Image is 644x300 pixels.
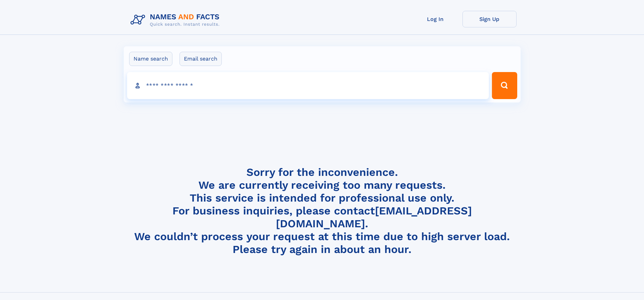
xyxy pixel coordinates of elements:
[408,11,462,27] a: Log In
[128,166,517,256] h4: Sorry for the inconvenience. We are currently receiving too many requests. This service is intend...
[128,11,225,29] img: Logo Names and Facts
[127,72,489,99] input: search input
[462,11,517,27] a: Sign Up
[276,204,472,230] a: [EMAIL_ADDRESS][DOMAIN_NAME]
[492,72,517,99] button: Search Button
[180,52,222,66] label: Email search
[129,52,172,66] label: Name search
